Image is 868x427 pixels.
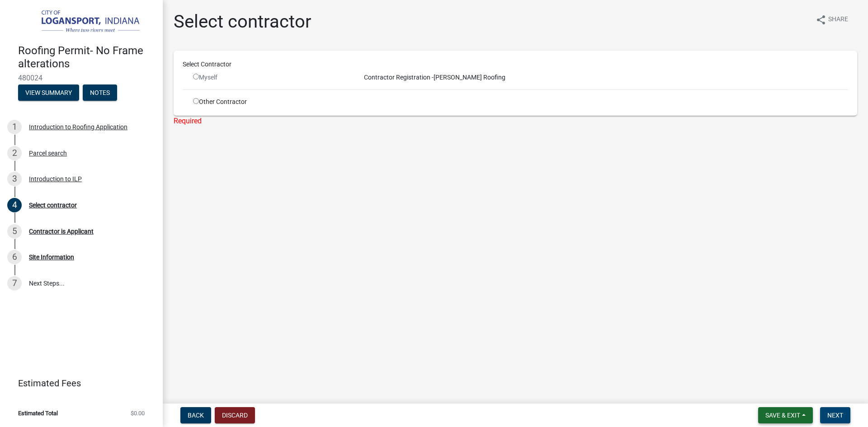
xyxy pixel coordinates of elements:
div: Site Information [29,254,74,260]
span: Share [828,14,848,25]
button: Back [180,407,211,423]
div: 6 [7,250,22,264]
i: share [816,14,826,25]
button: Discard [215,407,255,423]
div: Other Contractor [186,97,354,107]
span: Back [188,412,204,419]
span: Next [827,412,843,419]
button: shareShare [808,11,855,28]
span: Contractor Registration - [360,74,434,81]
h4: Roofing Permit- No Frame alterations [18,44,156,70]
a: Estimated Fees [7,374,148,392]
div: 2 [7,146,22,160]
div: 7 [7,276,22,291]
button: Notes [83,84,117,101]
h1: Select contractor [174,11,311,33]
span: Save & Exit [765,412,800,419]
div: 1 [7,120,22,134]
div: Contractor is Applicant [29,228,94,235]
div: Required [174,116,857,127]
div: Select contractor [29,202,77,208]
button: Save & Exit [758,407,813,423]
div: 3 [7,172,22,186]
wm-modal-confirm: Summary [18,90,79,97]
button: View Summary [18,84,79,101]
span: Estimated Total [18,410,58,416]
span: 480024 [18,74,145,82]
div: Parcel search [29,150,67,156]
div: Introduction to Roofing Application [29,124,127,130]
button: Next [820,407,850,423]
div: 5 [7,224,22,239]
div: Myself [193,73,347,82]
img: City of Logansport, Indiana [18,9,148,35]
div: Select Contractor [176,60,855,69]
div: Introduction to ILP [29,176,82,182]
wm-modal-confirm: Notes [83,90,117,97]
div: 4 [7,198,22,212]
span: $0.00 [131,410,145,416]
div: [PERSON_NAME] Roofing [354,73,855,82]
